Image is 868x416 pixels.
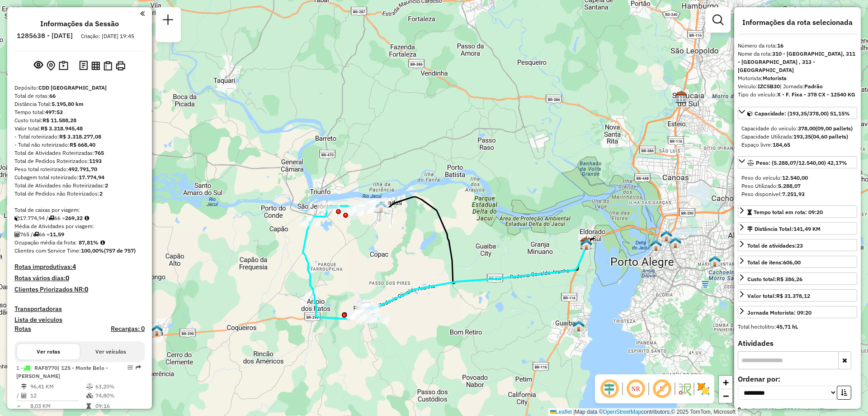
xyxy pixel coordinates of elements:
span: + [723,377,729,388]
i: Total de Atividades [21,393,27,398]
div: Total de rotas: [14,92,145,100]
div: Distância Total: [747,225,821,233]
strong: 16 [777,42,783,49]
strong: 310 - [GEOGRAPHIC_DATA], 311 - [GEOGRAPHIC_DATA] , 313 - [GEOGRAPHIC_DATA] [738,50,855,73]
td: 74,80% [95,391,141,400]
a: Custo total:R$ 386,26 [738,273,857,285]
strong: 66 [49,92,56,99]
i: Total de Atividades [14,232,20,237]
em: Rota exportada [136,365,141,370]
img: Guaíba [573,320,585,332]
div: Custo total: [14,116,145,124]
strong: 193,35 [793,133,811,140]
div: Peso total roteirizado: [14,165,145,173]
div: Peso disponível: [741,190,854,198]
strong: 1193 [89,158,102,164]
button: Ordem crescente [837,386,851,400]
div: Custo total: [747,275,802,283]
a: Zoom in [719,376,732,389]
div: - Total não roteirizado: [14,141,145,149]
span: Peso do veículo: [741,174,808,181]
h4: Recargas: 0 [111,325,145,333]
div: Criação: [DATE] 19:45 [77,32,138,40]
h4: Transportadoras [14,305,145,313]
a: OpenStreetMap [603,409,642,415]
strong: R$ 31.378,12 [776,292,810,299]
span: | 125 - Monte Belo - [PERSON_NAME] [16,364,108,379]
button: Visualizar Romaneio [102,59,114,72]
button: Visualizar relatório de Roteirização [90,59,102,72]
span: − [723,390,729,402]
strong: 11,59 [50,231,64,238]
strong: 0 [85,285,88,293]
td: 8,03 KM [30,402,86,411]
strong: 269,32 [65,215,83,221]
a: Exibir filtros [709,11,727,29]
strong: CDD [GEOGRAPHIC_DATA] [38,84,107,91]
h4: Rotas vários dias: [14,274,145,282]
div: Peso: (5.288,07/12.540,00) 42,17% [738,170,857,202]
div: - Total roteirizado: [14,133,145,141]
div: Tempo total: [14,108,145,116]
img: FAD CDD Eldorado [580,239,592,250]
img: Butiá [151,325,163,336]
strong: R$ 668,40 [70,141,95,148]
img: SAPUCAIA DO SUL [675,90,687,101]
div: Peso Utilizado: [741,182,854,190]
strong: 87,81% [79,239,99,246]
strong: 45,71 hL [776,323,798,330]
td: = [16,402,21,411]
span: | Jornada: [780,83,823,90]
div: Total de Pedidos não Roteirizados: [14,190,145,198]
strong: (04,60 pallets) [811,133,848,140]
div: Valor total: [747,292,810,300]
strong: 184,65 [773,141,790,148]
img: Charqueada [375,201,387,213]
div: Cubagem total roteirizado: [14,173,145,182]
strong: (757 de 757) [104,247,136,254]
a: Total de itens:606,00 [738,256,857,268]
img: 701 UDC Full Norte [660,230,672,242]
img: CDD [650,239,662,251]
td: 96,41 KM [30,382,86,391]
div: Total de Atividades Roteirizadas: [14,149,145,157]
strong: 0 [66,274,69,282]
strong: R$ 386,26 [777,276,802,282]
div: Jornada Motorista: 09:20 [747,309,811,317]
strong: 606,00 [783,259,801,266]
img: CDD Porto Alegre [580,238,592,250]
a: Total de atividades:23 [738,239,857,251]
strong: 497:53 [45,109,63,115]
strong: 100,00% [81,247,104,254]
a: Distância Total:141,49 KM [738,222,857,234]
strong: 492.791,70 [68,166,97,172]
img: CDD Sapucaia [675,92,687,104]
a: Tempo total em rota: 09:20 [738,206,857,218]
a: Zoom out [719,389,732,403]
span: Exibir rótulo [651,378,673,400]
h4: Rotas improdutivas: [14,263,145,271]
button: Logs desbloquear sessão [77,59,90,73]
strong: Motorista [763,75,787,81]
span: | [573,409,575,415]
img: 712 UDC Light Floresta [709,255,721,267]
a: Leaflet [550,409,572,415]
span: 1 - [16,364,108,379]
strong: 5.195,80 km [52,100,84,107]
h4: Rotas [14,325,31,333]
strong: 378,00 [798,125,816,132]
div: Espaço livre: [741,141,854,149]
div: Total de Pedidos Roteirizados: [14,157,145,165]
div: Motorista: [738,74,857,82]
h4: Informações da rota selecionada [738,18,857,27]
button: Ver rotas [17,344,80,359]
td: 09:16 [95,402,141,411]
strong: 23 [797,242,803,249]
strong: R$ 3.318.277,08 [59,133,101,140]
strong: 17.774,94 [79,174,104,181]
em: Média calculada utilizando a maior ocupação (%Peso ou %Cubagem) de cada rota da sessão. Rotas cro... [100,240,105,245]
div: Média de Atividades por viagem: [14,222,145,230]
strong: 765 [94,149,104,156]
strong: 12.540,00 [782,174,808,181]
td: 63,20% [95,382,141,391]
